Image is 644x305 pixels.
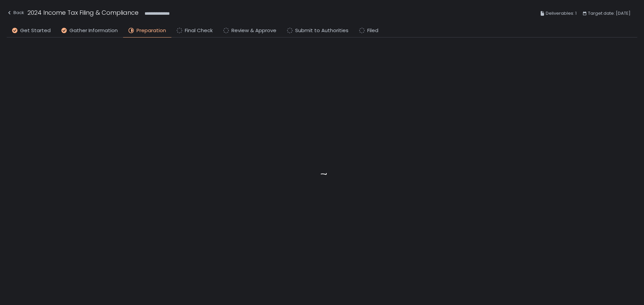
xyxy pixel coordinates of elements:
[367,27,378,34] span: Filed
[185,27,213,34] span: Final Check
[295,27,348,34] span: Submit to Authorities
[7,8,24,19] button: Back
[69,27,118,34] span: Gather Information
[137,27,166,34] span: Preparation
[7,9,24,17] div: Back
[546,9,577,17] span: Deliverables: 1
[28,8,139,17] h1: 2024 Income Tax Filing & Compliance
[231,27,276,34] span: Review & Approve
[588,9,631,17] span: Target date: [DATE]
[20,27,51,34] span: Get Started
